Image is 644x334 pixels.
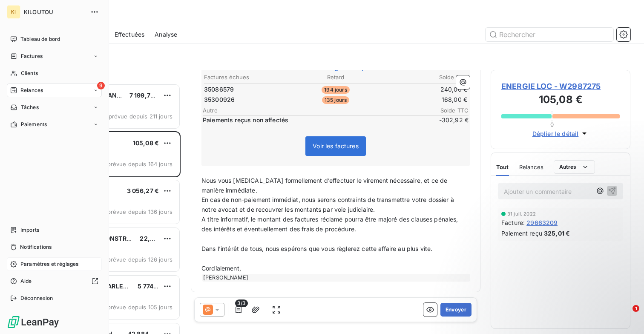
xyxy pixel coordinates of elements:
[7,5,20,19] div: KI
[20,277,32,285] span: Aide
[380,85,468,94] td: 240,00 €
[322,86,349,94] span: 194 jours
[526,218,558,227] span: 29663209
[440,303,471,317] button: Envoyer
[501,229,542,238] span: Paiement reçu
[20,260,78,268] span: Paramètres et réglages
[7,49,102,63] a: Factures
[133,139,159,147] span: 105,08 €
[115,30,145,39] span: Effectuées
[204,95,235,104] span: 35300926
[554,160,595,174] button: Autres
[7,83,102,97] a: 9Relances
[21,69,38,77] span: Clients
[20,294,53,302] span: Déconnexion
[501,81,620,92] span: ENERGIE LOC - W2987275
[7,32,102,46] a: Tableau de bord
[615,305,635,325] iframe: Intercom live chat
[7,101,102,114] a: Tâches
[138,282,169,290] span: 5 774,49 €
[201,177,449,194] span: Nous vous [MEDICAL_DATA] formellement d’effectuer le virement nécessaire, et ce de manière immédi...
[322,96,349,104] span: 135 jours
[7,274,102,288] a: Aide
[313,142,359,150] span: Voir les factures
[380,95,468,104] td: 168,00 €
[107,161,172,167] span: prévue depuis 164 jours
[501,92,620,109] h3: 105,08 €
[7,66,102,80] a: Clients
[201,245,432,252] span: Dans l’intérêt de tous, nous espérons que vous règlerez cette affaire au plus vite.
[109,113,172,120] span: prévue depuis 211 jours
[474,251,644,311] iframe: Intercom notifications message
[235,299,248,307] span: 3/3
[532,129,579,138] span: Déplier le détail
[530,129,592,138] button: Déplier le détail
[7,315,60,329] img: Logo LeanPay
[417,116,469,124] span: -302,92 €
[155,30,177,39] span: Analyse
[60,282,165,290] span: SCI ATELIERS D'ARLES IMMOBILIER
[21,104,39,111] span: Tâches
[24,9,85,15] span: KILOUTOU
[7,223,102,237] a: Imports
[129,92,160,99] span: 7 199,70 €
[107,208,172,215] span: prévue depuis 136 jours
[20,86,43,94] span: Relances
[127,187,159,194] span: 3 056,27 €
[203,116,416,124] span: Paiements reçus non affectés
[550,121,554,128] span: 0
[7,118,102,131] a: Paiements
[20,226,39,234] span: Imports
[486,28,613,41] input: Rechercher
[203,107,417,114] span: Autre
[41,83,181,334] div: grid
[380,73,468,82] th: Solde TTC
[201,265,241,272] span: Cordialement,
[140,235,163,242] span: 22,46 €
[107,256,172,263] span: prévue depuis 126 jours
[519,164,543,170] span: Relances
[417,107,469,114] span: Solde TTC
[632,305,639,312] span: 1
[204,73,291,82] th: Factures échues
[107,304,172,311] span: prévue depuis 105 jours
[204,85,234,94] span: 35086579
[7,257,102,271] a: Paramètres et réglages
[507,211,536,216] span: 31 juil. 2022
[201,216,460,233] span: A titre informatif, le montant des factures réclamé pourra être majoré des clauses pénales, des i...
[21,121,47,128] span: Paiements
[496,164,509,170] span: Tout
[201,196,456,213] span: En cas de non-paiement immédiat, nous serons contraints de transmettre votre dossier à notre avoc...
[20,243,52,251] span: Notifications
[501,218,525,227] span: Facture :
[20,35,60,43] span: Tableau de bord
[97,82,105,89] span: 9
[292,73,379,82] th: Retard
[544,229,570,238] span: 325,01 €
[21,52,43,60] span: Factures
